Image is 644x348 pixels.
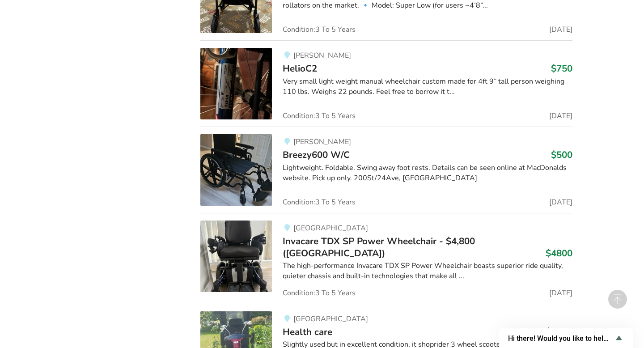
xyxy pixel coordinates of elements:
[283,149,350,161] span: Breezy600 W/C
[293,51,351,60] span: [PERSON_NAME]
[283,62,317,75] span: HelioC2
[551,63,572,74] h3: $750
[283,26,356,33] span: Condition: 3 To 5 Years
[283,261,572,281] div: The high-performance Invacare TDX SP Power Wheelchair boasts superior ride quality, quieter chass...
[546,247,572,259] h3: $4800
[549,112,572,119] span: [DATE]
[508,334,614,343] span: Hi there! Would you like to help us improve AssistList?
[283,76,572,97] div: Very small light weight manual wheelchair custom made for 4ft 9” tall person weighing 110 lbs. We...
[293,314,368,324] span: [GEOGRAPHIC_DATA]
[200,213,572,304] a: mobility-invacare tdx sp power wheelchair - $4,800 (vancouver)[GEOGRAPHIC_DATA]Invacare TDX SP Po...
[549,199,572,206] span: [DATE]
[283,289,356,297] span: Condition: 3 To 5 Years
[200,134,272,206] img: mobility-breezy600 w/c
[200,127,572,213] a: mobility-breezy600 w/c[PERSON_NAME]Breezy600 W/C$500Lightweight. Foldable. Swing away foot rests....
[508,333,624,344] button: Show survey - Hi there! Would you like to help us improve AssistList?
[200,40,572,127] a: mobility-helioc2[PERSON_NAME]HelioC2$750Very small light weight manual wheelchair custom made for...
[549,26,572,33] span: [DATE]
[293,137,351,147] span: [PERSON_NAME]
[200,48,272,119] img: mobility-helioc2
[549,289,572,297] span: [DATE]
[293,223,368,233] span: [GEOGRAPHIC_DATA]
[283,235,475,259] span: Invacare TDX SP Power Wheelchair - $4,800 ([GEOGRAPHIC_DATA])
[546,326,572,338] h3: $1500
[200,221,272,292] img: mobility-invacare tdx sp power wheelchair - $4,800 (vancouver)
[283,163,572,183] div: Lightweight. Foldable. Swing away foot rests. Details can be seen online at MacDonalds website. P...
[283,112,356,119] span: Condition: 3 To 5 Years
[283,199,356,206] span: Condition: 3 To 5 Years
[551,149,572,161] h3: $500
[283,326,332,338] span: Health care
